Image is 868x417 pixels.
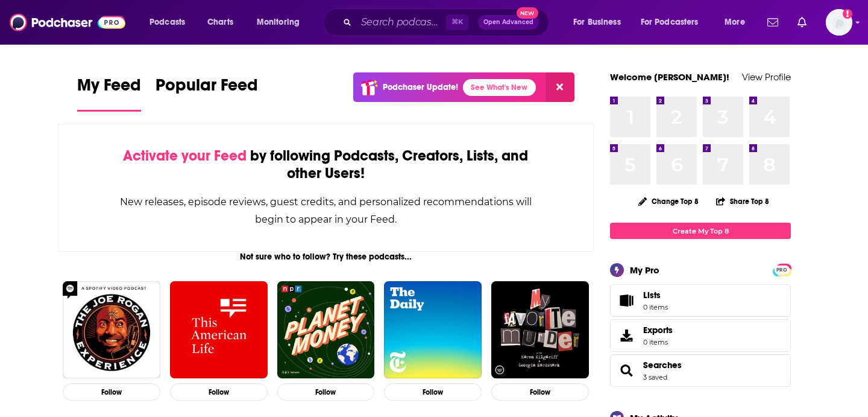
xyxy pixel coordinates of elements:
span: Open Advanced [483,19,533,25]
button: Follow [170,383,268,401]
a: Searches [643,360,682,371]
span: Lists [643,290,668,301]
button: open menu [716,13,760,32]
span: More [725,14,745,31]
span: Searches [610,354,791,387]
div: My Pro [630,264,659,276]
a: Show notifications dropdown [763,12,783,33]
img: The Joe Rogan Experience [63,281,160,379]
a: View Profile [742,71,791,83]
a: Lists [610,284,791,317]
span: Podcasts [149,14,185,31]
button: Share Top 8 [715,189,770,213]
button: Follow [63,383,160,401]
span: ⌘ K [446,14,468,30]
span: 0 items [643,338,673,346]
p: Podchaser Update! [383,82,458,92]
a: My Feed [77,75,141,112]
a: Charts [200,13,241,32]
a: 3 saved [643,373,667,381]
span: Lists [643,290,661,301]
span: For Podcasters [641,14,699,31]
button: Show profile menu [826,9,852,36]
span: 0 items [643,303,668,311]
button: Change Top 8 [631,194,706,209]
button: open menu [248,13,315,32]
a: Welcome [PERSON_NAME]! [610,71,729,83]
img: Podchaser - Follow, Share and Rate Podcasts [10,11,125,34]
a: Exports [610,319,791,352]
div: Not sure who to follow? Try these podcasts... [58,252,594,262]
input: Search podcasts, credits, & more... [356,13,446,32]
img: User Profile [826,9,852,36]
span: Monitoring [257,14,300,31]
span: Exports [643,325,673,336]
img: My Favorite Murder with Karen Kilgariff and Georgia Hardstark [491,281,589,379]
button: Follow [491,383,589,401]
svg: Add a profile image [843,9,852,19]
button: Open AdvancedNew [478,15,539,30]
span: Activate your Feed [123,147,247,165]
button: open menu [141,13,201,32]
button: Follow [384,383,482,401]
span: Popular Feed [156,75,258,103]
span: PRO [775,266,789,275]
img: This American Life [170,281,268,379]
a: Popular Feed [156,75,258,112]
img: The Daily [384,281,482,379]
a: Create My Top 8 [610,223,791,239]
a: See What's New [463,79,536,96]
button: open menu [565,13,636,32]
span: My Feed [77,75,141,103]
span: For Business [573,14,621,31]
span: Lists [614,292,638,309]
button: Follow [277,383,375,401]
div: New releases, episode reviews, guest credits, and personalized recommendations will begin to appe... [119,193,533,228]
a: PRO [775,265,789,274]
span: Exports [614,327,638,344]
a: Show notifications dropdown [793,12,811,33]
button: open menu [633,13,716,32]
span: Logged in as sophiak [826,9,852,36]
div: by following Podcasts, Creators, Lists, and other Users! [119,147,533,182]
span: New [517,7,538,19]
span: Charts [207,14,233,31]
a: Searches [614,362,638,379]
img: Planet Money [277,281,375,379]
div: Search podcasts, credits, & more... [335,8,561,36]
